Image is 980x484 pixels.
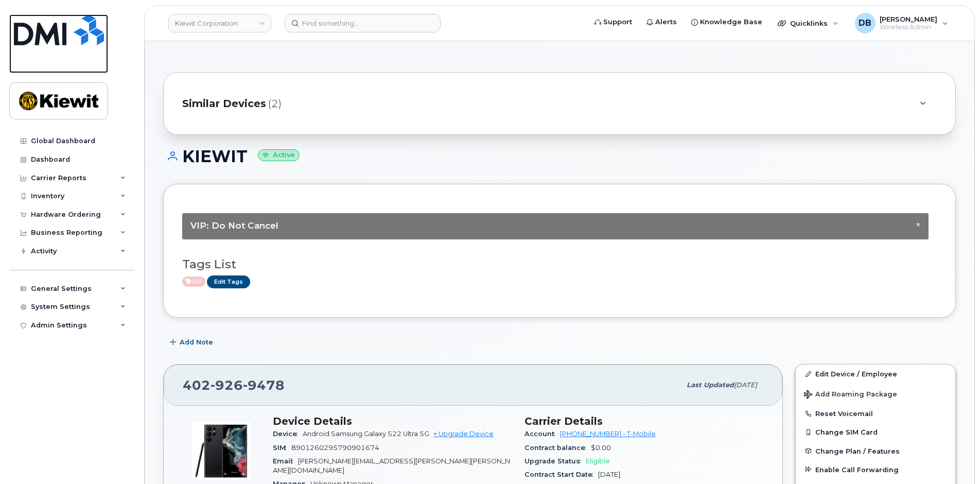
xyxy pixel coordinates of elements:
h1: KIEWIT [163,147,956,165]
span: Upgrade Status [524,457,586,465]
a: + Upgrade Device [433,430,494,438]
span: Last updated [687,381,734,389]
span: [DATE] [734,381,757,389]
h3: Carrier Details [524,415,764,427]
a: Edit Tags [207,275,250,288]
span: Android Samsung Galaxy S22 Ultra 5G [303,430,429,438]
span: Add Roaming Package [804,390,897,400]
span: Change Plan / Features [815,447,900,455]
span: SIM [273,444,291,452]
button: Change Plan / Features [796,442,955,460]
button: Add Note [163,333,222,352]
button: Close [916,221,920,228]
span: 926 [211,377,243,393]
button: Reset Voicemail [796,404,955,423]
span: Add Note [180,337,213,347]
img: image20231002-3703462-17goi8q.jpeg [190,420,252,482]
span: Email [273,457,298,465]
button: Add Roaming Package [796,383,955,404]
small: Active [258,149,300,161]
span: Eligible [586,457,610,465]
iframe: Messenger Launcher [935,439,972,476]
span: 402 [183,377,285,393]
h3: Tags List [182,258,937,271]
span: Similar Devices [182,96,266,111]
span: (2) [268,96,282,111]
span: 9478 [243,377,285,393]
span: [DATE] [598,471,620,478]
span: 8901260295790901674 [291,444,379,452]
button: Change SIM Card [796,423,955,441]
span: Account [524,430,560,438]
span: Contract balance [524,444,591,452]
a: [PHONE_NUMBER] - T-Mobile [560,430,656,438]
span: Active [182,276,205,287]
span: VIP: Do Not Cancel [190,220,278,231]
span: Enable Call Forwarding [815,465,899,473]
span: Device [273,430,303,438]
span: $0.00 [591,444,611,452]
button: Enable Call Forwarding [796,460,955,479]
span: × [916,220,920,228]
h3: Device Details [273,415,512,427]
span: Contract Start Date [524,471,598,478]
a: Edit Device / Employee [796,365,955,383]
span: [PERSON_NAME][EMAIL_ADDRESS][PERSON_NAME][PERSON_NAME][DOMAIN_NAME] [273,457,510,474]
